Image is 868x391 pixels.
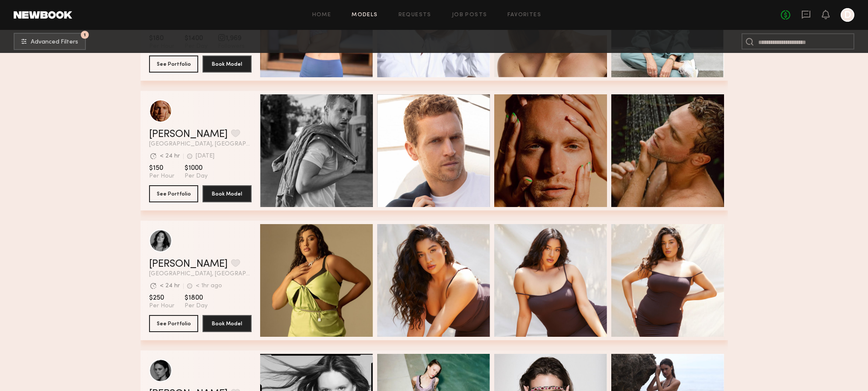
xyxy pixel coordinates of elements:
[452,12,487,18] a: Job Posts
[185,164,208,172] span: $1000
[202,315,252,332] button: Book Model
[14,33,86,50] button: 1Advanced Filters
[185,302,208,310] span: Per Day
[31,39,78,45] span: Advanced Filters
[149,172,174,180] span: Per Hour
[196,283,222,289] div: < 1hr ago
[149,141,252,147] span: [GEOGRAPHIC_DATA], [GEOGRAPHIC_DATA]
[149,129,228,140] a: [PERSON_NAME]
[149,259,228,269] a: [PERSON_NAME]
[84,33,86,37] span: 1
[149,164,174,172] span: $150
[352,12,378,18] a: Models
[312,12,331,18] a: Home
[149,55,198,73] button: See Portfolio
[202,55,252,73] button: Book Model
[149,315,198,332] button: See Portfolio
[196,153,214,159] div: [DATE]
[507,12,541,18] a: Favorites
[149,185,198,202] button: See Portfolio
[149,294,174,302] span: $250
[185,294,208,302] span: $1800
[841,8,854,22] a: D
[160,283,180,289] div: < 24 hr
[202,185,252,202] button: Book Model
[160,153,180,159] div: < 24 hr
[149,271,252,277] span: [GEOGRAPHIC_DATA], [GEOGRAPHIC_DATA]
[185,172,208,180] span: Per Day
[149,302,174,310] span: Per Hour
[399,12,431,18] a: Requests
